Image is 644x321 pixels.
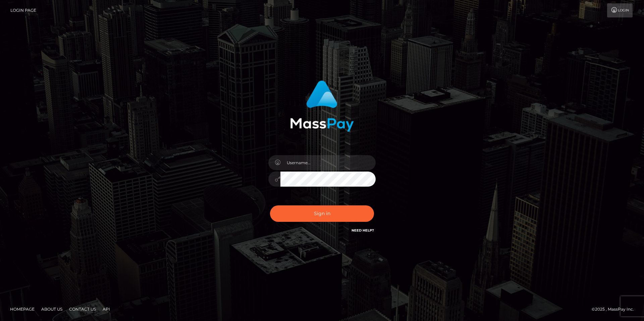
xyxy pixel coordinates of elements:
[290,80,354,132] img: MassPay Login
[280,155,376,170] input: Username...
[270,205,374,222] button: Sign in
[592,306,639,313] div: © 2025 , MassPay Inc.
[100,304,113,314] a: API
[7,304,37,314] a: Homepage
[607,3,633,17] a: Login
[66,304,99,314] a: Contact Us
[352,228,374,233] a: Need Help?
[10,3,36,17] a: Login Page
[39,304,65,314] a: About Us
